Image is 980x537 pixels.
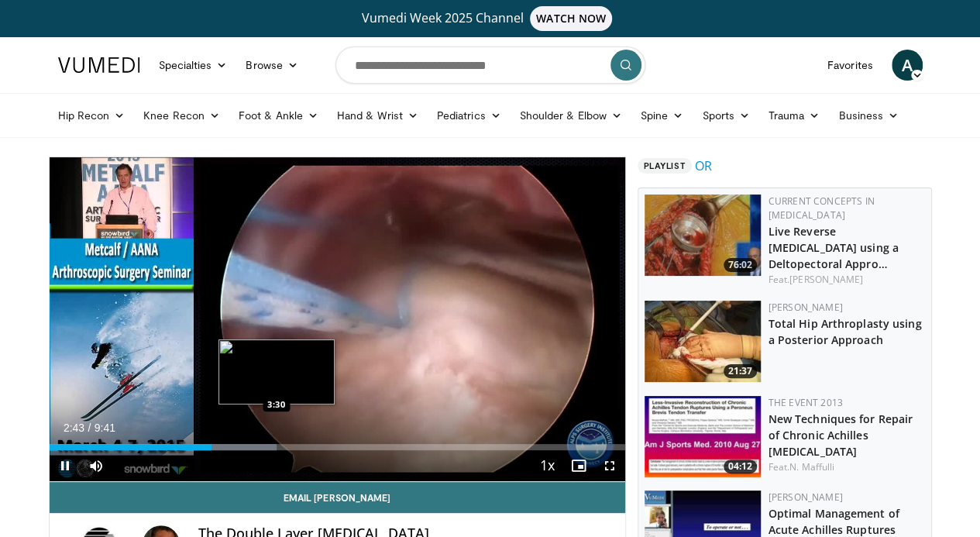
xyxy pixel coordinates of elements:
[328,100,428,131] a: Hand & Wrist
[645,194,761,276] a: 76:02
[769,224,899,271] a: Live Reverse [MEDICAL_DATA] using a Deltopectoral Appro…
[50,444,625,450] div: Progress Bar
[769,273,925,287] div: Feat.
[50,482,625,513] a: Email [PERSON_NAME]
[769,301,843,314] a: [PERSON_NAME]
[60,6,920,31] a: Vumedi Week 2025 ChannelWATCH NOW
[64,422,84,434] span: 2:43
[218,339,335,404] img: image.jpeg
[150,50,237,81] a: Specialties
[769,460,925,474] div: Feat.
[769,411,913,459] a: New Techniques for Repair of Chronic Achilles [MEDICAL_DATA]
[229,100,328,131] a: Foot & Ankle
[724,460,757,473] span: 04:12
[50,157,625,482] video-js: Video Player
[236,50,308,81] a: Browse
[645,194,761,276] img: 684033_3.png.150x105_q85_crop-smart_upscale.jpg
[428,100,511,131] a: Pediatrics
[645,396,761,477] img: O0cEsGv5RdudyPNn4xMDoxOmtxOwKG7D_2.150x105_q85_crop-smart_upscale.jpg
[724,258,757,272] span: 76:02
[645,396,761,477] a: 04:12
[645,301,761,382] a: 21:37
[631,100,693,131] a: Spine
[769,194,875,222] a: Current Concepts in [MEDICAL_DATA]
[769,506,899,537] a: Optimal Management of Acute Achilles Ruptures
[693,100,759,131] a: Sports
[50,450,81,481] button: Pause
[769,316,922,347] a: Total Hip Arthroplasty using a Posterior Approach
[594,450,625,481] button: Fullscreen
[769,396,843,409] a: The Event 2013
[759,100,830,131] a: Trauma
[532,450,563,481] button: Playback Rate
[58,57,140,73] img: VuMedi Logo
[892,50,923,81] a: A
[511,100,631,131] a: Shoulder & Elbow
[134,100,229,131] a: Knee Recon
[81,450,112,481] button: Mute
[95,422,115,434] span: 9:41
[645,301,761,382] img: 286987_0000_1.png.150x105_q85_crop-smart_upscale.jpg
[638,158,692,174] span: Playlist
[88,422,91,434] span: /
[695,157,712,175] a: OR
[769,491,843,504] a: [PERSON_NAME]
[818,50,882,81] a: Favorites
[789,273,863,286] a: [PERSON_NAME]
[789,460,834,473] a: N. Maffulli
[829,100,908,131] a: Business
[335,46,645,84] input: Search topics, interventions
[563,450,594,481] button: Enable picture-in-picture mode
[530,6,612,31] span: WATCH NOW
[49,100,135,131] a: Hip Recon
[724,364,757,378] span: 21:37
